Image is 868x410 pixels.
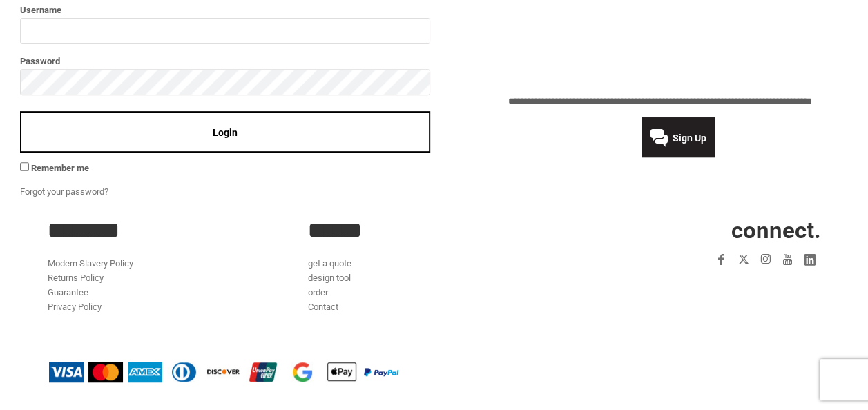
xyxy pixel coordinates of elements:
img: Mastercard [88,362,123,382]
a: order [308,287,328,297]
a: Privacy Policy [48,302,102,312]
img: PayPal [364,368,398,376]
a: Contact [308,302,338,312]
img: Diners Club [167,362,202,382]
span: Sign Up [673,133,706,144]
a: Returns Policy [48,273,104,283]
a: get a quote [308,258,351,269]
label: Password [20,53,430,69]
iframe: Customer reviews powered by Trustpilot [630,279,820,295]
img: Visa [49,362,84,382]
span: Login [213,127,238,138]
label: Username [20,2,430,18]
span: Remember me [31,163,89,173]
a: Forgot your password? [20,186,108,197]
img: Google Pay [285,362,320,382]
img: Apple Pay [325,362,359,382]
a: Modern Slavery Policy [48,258,133,269]
input: Remember me [20,162,29,171]
a: Guarantee [48,287,88,297]
a: design tool [308,273,351,283]
img: China UnionPay [246,362,280,382]
img: Discover [206,362,241,382]
img: American Express [128,362,162,382]
h2: CONNECT. [568,219,820,242]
